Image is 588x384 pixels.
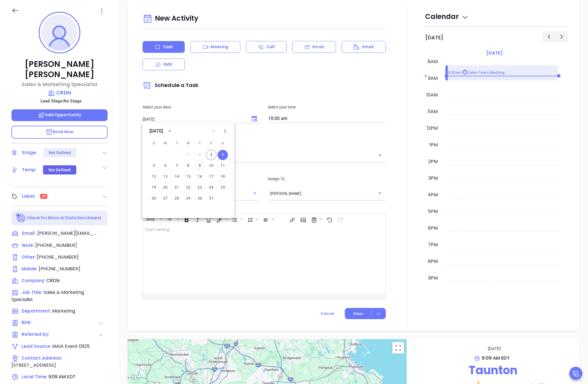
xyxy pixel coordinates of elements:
span: Work : [22,242,34,248]
button: 24 [206,183,217,193]
p: Taunton [412,362,574,379]
div: 7pm [427,241,439,248]
span: Schedule a Task [143,82,198,89]
span: Cancel [321,311,334,316]
button: 28 [172,193,182,204]
button: Choose date, selected date is Oct 4, 2025 [249,113,260,125]
span: Insert Image [298,214,308,224]
button: 15 [183,172,194,182]
span: Thursday [195,138,205,149]
span: Insert link [287,214,297,224]
p: Select your date [143,104,261,110]
div: 6pm [427,225,439,232]
span: Add Opportunity [38,112,81,118]
button: 31 [206,193,217,204]
div: [DATE] [149,128,163,135]
span: Monday [160,138,171,149]
button: Cancel [310,308,345,319]
button: 27 [160,193,171,204]
span: 9:09 AM EDT [48,373,76,380]
button: 19 [149,183,159,193]
span: Saturday [218,138,228,149]
p: Sales & Marketing Specialist [11,80,108,88]
div: Stage: [22,148,37,157]
span: CRDN [46,277,59,284]
span: Book Now [46,129,74,135]
h2: [DATE] [425,34,443,41]
span: Redo [335,214,345,224]
div: New Activity [143,11,386,26]
div: 4pm [427,191,439,198]
button: Next month [219,125,231,137]
span: Job Title: [22,289,42,295]
span: Wednesday [183,138,194,149]
p: Lead Stage: No Stage [14,97,108,105]
span: 9:09 AM EDT [482,355,510,361]
div: 11am [427,108,439,115]
span: [STREET_ADDRESS] [11,362,56,369]
button: 13 [160,172,171,182]
div: 9am [427,75,439,82]
span: Other : [22,254,36,260]
button: 14 [165,214,176,224]
span: [PHONE_NUMBER] [37,254,79,260]
p: Meeting [211,44,228,50]
button: 11 [218,161,228,171]
button: 6 [160,161,171,171]
button: 30 [195,193,205,204]
span: Fill color or set the text color [214,214,229,224]
p: [PERSON_NAME] [PERSON_NAME] [11,59,108,80]
p: Title [143,137,386,143]
span: Email: [22,230,36,237]
span: Arial [143,216,157,220]
span: Font family [143,214,164,224]
img: Ai-Enrich-DaqCidB-.svg [16,213,26,223]
span: [PHONE_NUMBER] [39,265,80,272]
a: [DATE] [485,49,504,57]
p: Email [312,44,324,50]
div: 12pm [426,125,439,132]
div: 8am [427,58,439,65]
button: Open [376,151,384,159]
button: 16 [195,172,205,182]
button: 10 [206,161,217,171]
div: 8pm [427,258,439,265]
span: Insert Unordered List [229,214,244,224]
button: Arial [143,214,159,224]
p: Add Notes [143,206,386,212]
span: Insert Ordered List [245,214,260,224]
div: 3pm [427,175,439,182]
button: Next day [555,31,568,42]
div: 10am [425,92,439,98]
button: Save [345,308,386,319]
div: Not Defined [49,148,71,157]
span: 14 [165,216,174,220]
span: Friday [206,138,217,149]
button: 8 [183,161,194,171]
p: [DATE] [415,345,574,352]
div: 5pm [427,208,439,215]
button: 3 [206,150,217,160]
span: Local Time: [22,374,47,380]
span: Company: [22,278,45,284]
div: Temp: [22,166,37,174]
p: Call [266,44,274,50]
a: CRDN [11,89,108,97]
div: 2pm [427,158,439,165]
span: BDR: [22,319,51,327]
span: Department: [22,308,51,314]
p: Vmail [362,44,374,50]
button: 21 [172,183,182,193]
button: 5 [149,161,159,171]
button: Toggle fullscreen view [392,342,404,354]
span: Referred by: [22,331,51,338]
button: 7 [172,161,182,171]
span: Surveys [309,214,324,224]
span: Calendar [425,12,469,21]
button: Previous day [542,31,555,42]
span: Underline [203,214,213,224]
div: 1pm [428,141,439,148]
button: 4 [218,150,228,160]
button: 9 [195,161,205,171]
